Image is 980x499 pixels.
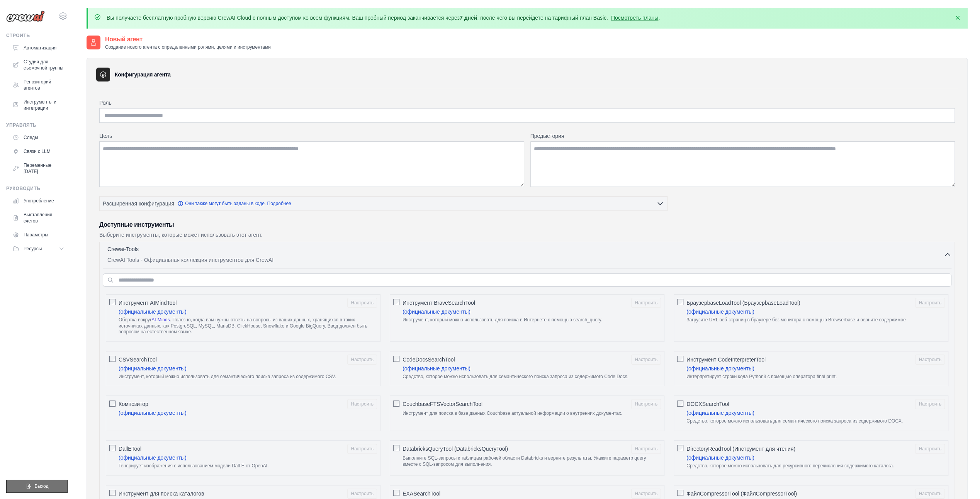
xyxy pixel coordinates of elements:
a: Параметры [9,229,68,241]
span: Инструмент AIMindTool [119,299,177,307]
font: Инструменты и интеграции [24,99,65,111]
span: Инструмент CodeInterpreterTool [686,356,766,363]
a: Студия для съемочной группы [9,56,68,74]
button: DirectoryReadTool (Инструмент для чтения) (официальные документы) Средство, которое можно использ... [915,444,945,454]
font: Выставления счетов [24,212,65,224]
a: (официальные документы) [686,365,754,372]
a: (официальные документы) [403,365,470,372]
a: Они также могут быть заданы в коде. Подробнее [177,200,291,207]
span: DOCXSearchTool [686,400,729,408]
p: Инструмент для поиска в базе данных Couchbase актуальной информации о внутренних документах. [403,411,661,417]
img: Лого [6,10,45,22]
span: Инструмент BraveSearchTool [403,299,475,307]
span: Композитор [119,400,148,408]
span: EXASearchTool [403,490,440,497]
font: Они также могут быть заданы в коде. Подробнее [185,200,291,207]
a: Связи с LLM [9,145,68,158]
div: Управлять [6,122,68,128]
p: Средство, которое можно использовать для семантического поиска запроса из содержимого Code Docs. [403,374,661,380]
button: Расширенная конфигурация Они также могут быть заданы в коде. Подробнее [100,197,667,210]
button: DatabricksQueryTool (DatabricksQueryTool) Выполните SQL-запросы к таблицам рабочей области Databr... [631,444,661,454]
p: Загрузите URL веб-страниц в браузере без монитора с помощью Browserbase и верните содержимое [686,317,945,323]
font: Употребление [24,198,54,204]
span: ФайлCompressorTool (ФайлCompressorTool) [686,490,797,497]
p: Создание нового агента с определенными ролями, целями и инструментами [105,44,271,50]
a: Посмотреть планы [611,15,658,21]
span: Инструмент для поиска каталогов [119,490,204,497]
a: Выставления счетов [9,209,68,227]
p: Выполните SQL-запросы к таблицам рабочей области Databricks и верните результаты. Укажите парамет... [403,455,661,467]
button: DallETool (официальные документы) Генерирует изображения с использованием модели Dall-E от OpenAI. [347,444,377,454]
button: CodeDocsSearchTool (официальные документы) Средство, которое можно использовать для семантическог... [631,355,661,365]
font: Автоматизация [24,45,56,51]
a: Употребление [9,195,68,207]
font: Следы [24,134,38,141]
button: CouchbaseFTSVectorSearchTool Инструмент для поиска в базе данных Couchbase актуальной информации ... [631,399,661,409]
p: Средство, которое можно использовать для семантического поиска запроса из содержимого DOCX. [686,418,945,424]
span: CodeDocsSearchTool [403,356,455,363]
a: Следы [9,131,68,144]
h2: Новый агент [105,35,271,44]
span: DallETool [119,445,141,453]
label: Цель [99,132,524,140]
p: Средство, которое можно использовать для рекурсивного перечисления содержимого каталога. [686,463,945,469]
p: Выберите инструменты, которые может использовать этот агент. [99,231,955,239]
a: (официальные документы) [686,455,754,461]
span: CSVSearchTool [119,356,157,363]
button: Инструмент для поиска каталогов (официальные документы) Средство, которое можно использовать для ... [347,489,377,499]
span: CouchbaseFTSVectorSearchTool [403,400,482,408]
p: Инструмент, который можно использовать для семантического поиска запроса из содержимого CSV. [119,374,377,380]
a: (официальные документы) [686,410,754,416]
button: DOCXSearchTool (официальные документы) Средство, которое можно использовать для семантического по... [915,399,945,409]
p: CrewAI Tools - Официальная коллекция инструментов для CrewAI [107,256,944,264]
font: Параметры [24,232,48,238]
a: (официальные документы) [119,410,187,416]
button: Инструмент AIMindTool (официальные документы) Обертка вокругAI-Minds. Полезно, когда вам нужны от... [347,298,377,308]
span: Ресурсы [24,246,42,252]
font: Переменные [DATE] [24,162,65,175]
button: EXASearchTool (официальные документы) Поиск в интернете с помощью Exa [631,489,661,499]
button: Crewai-Tools CrewAI Tools - Официальная коллекция инструментов для CrewAI [103,245,951,264]
span: DirectoryReadTool (Инструмент для чтения) [686,445,795,453]
a: (официальные документы) [119,455,187,461]
span: БраузерbaseLoadTool (БраузерbaseLoadTool) [686,299,800,307]
label: Предыстория [530,132,955,140]
a: Переменные [DATE] [9,159,68,178]
button: Ресурсы [9,243,68,255]
a: (официальные документы) [686,309,754,315]
span: Расширенная конфигурация [103,200,174,207]
a: (официальные документы) [403,309,470,315]
p: Генерирует изображения с использованием модели Dall-E от OpenAI. [119,463,377,469]
label: Роль [99,99,955,107]
div: Строить [6,32,68,39]
font: Студия для съемочной группы [24,59,65,71]
a: Автоматизация [9,42,68,54]
button: Композитор (официальные документы) [347,399,377,409]
font: Связи с LLM [24,148,51,154]
button: CSVSearchTool (официальные документы) Инструмент, который можно использовать для семантического п... [347,355,377,365]
p: Crewai-Tools [107,245,139,253]
p: Обертка вокруг . Полезно, когда вам нужны ответы на вопросы из ваших данных, хранящихся в таких и... [119,317,377,335]
font: Вы получаете бесплатную пробную версию CrewAI Cloud с полным доступом ко всем функциям. Ваш пробн... [107,15,660,21]
a: Инструменты и интеграции [9,96,68,114]
div: Руководить [6,185,68,192]
a: (официальные документы) [119,309,187,315]
strong: 7 дней [460,15,477,21]
button: Инструмент CodeInterpreterTool (официальные документы) Интерпретирует строки кода Python3 с помощ... [915,355,945,365]
a: AI-Minds [151,317,170,322]
font: Репозиторий агентов [24,79,65,91]
span: DatabricksQueryTool (DatabricksQueryTool) [403,445,508,453]
button: БраузерbaseLoadTool (БраузерbaseLoadTool) (официальные документы) Загрузите URL веб-страниц в бра... [915,298,945,308]
button: Инструмент BraveSearchTool (официальные документы) Инструмент, который можно использовать для пои... [631,298,661,308]
span: Выход [35,483,49,489]
button: ФайлCompressorTool (ФайлCompressorTool) Сжимает файл или каталог в архив (.zip в настоящее время ... [915,489,945,499]
a: Репозиторий агентов [9,76,68,94]
a: (официальные документы) [119,365,187,372]
p: Инструмент, который можно использовать для поиска в Интернете с помощью search_query. [403,317,661,323]
h3: Конфигурация агента [115,71,171,78]
h3: Доступные инструменты [99,220,955,229]
p: Интерпретирует строки кода Python3 с помощью оператора final print. [686,374,945,380]
button: Выход [6,480,68,493]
